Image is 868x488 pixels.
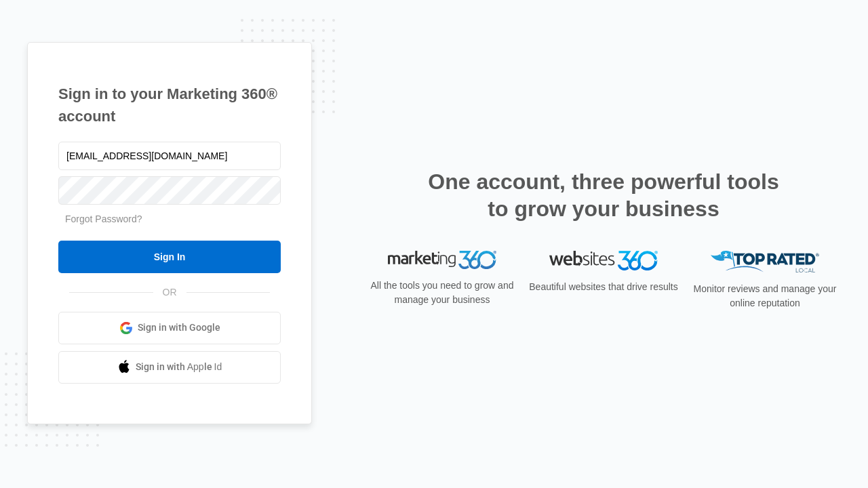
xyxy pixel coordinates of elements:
[388,251,496,270] img: Marketing 360
[366,279,518,307] p: All the tools you need to grow and manage your business
[58,312,281,344] a: Sign in with Google
[528,280,679,294] p: Beautiful websites that drive results
[153,285,186,300] span: OR
[549,251,658,270] img: Websites 360
[58,83,281,127] h1: Sign in to your Marketing 360® account
[424,168,783,222] h2: One account, three powerful tools to grow your business
[138,321,220,335] span: Sign in with Google
[58,241,281,273] input: Sign In
[58,142,281,170] input: Email
[136,360,222,374] span: Sign in with Apple Id
[689,282,841,310] p: Monitor reviews and manage your online reputation
[65,213,142,224] a: Forgot Password?
[711,251,819,273] img: Top Rated Local
[58,351,281,384] a: Sign in with Apple Id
